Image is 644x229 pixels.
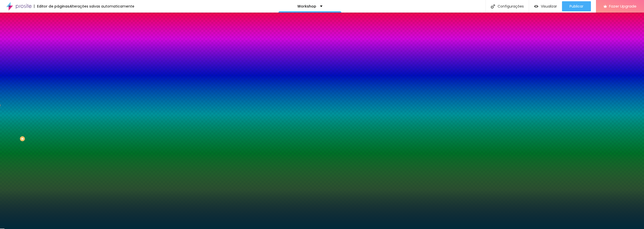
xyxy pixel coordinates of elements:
p: Workshop [297,5,316,8]
button: Visualizar [529,1,562,11]
div: Editor de páginas [34,5,69,8]
span: Visualizar [541,4,557,8]
span: Publicar [570,4,583,8]
button: Publicar [562,1,591,11]
div: Alterações salvas automaticamente [69,5,134,8]
span: Fazer Upgrade [609,4,636,8]
img: view-1.svg [534,4,538,9]
img: Icone [491,4,495,9]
